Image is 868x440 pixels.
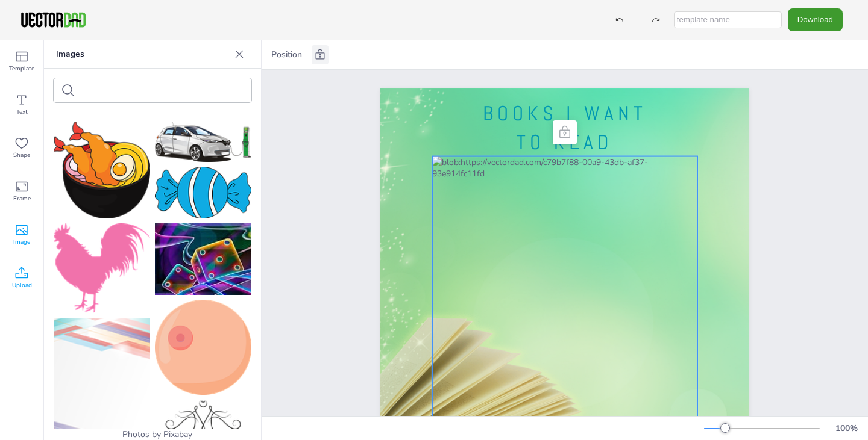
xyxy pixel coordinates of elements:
img: boobs-2718690_150.png [155,300,251,395]
input: template name [674,11,782,28]
a: Pixabay [163,429,192,440]
p: Images [56,40,230,69]
button: Download [788,8,843,31]
span: Upload [12,280,32,290]
span: Shape [13,150,30,160]
span: Frame [13,194,31,203]
div: 100 % [832,423,861,434]
img: car-3321668_150.png [155,122,251,162]
img: cock-1893885_150.png [54,223,150,313]
span: BOOKS I WANT TO READ [483,101,646,155]
span: Text [16,107,28,117]
img: given-67935_150.jpg [155,223,251,295]
img: noodle-3899206_150.png [54,122,150,218]
img: VectorDad-1.png [19,11,87,29]
img: candy-6887678_150.png [155,167,251,218]
div: Photos by [44,429,261,440]
span: Template [9,64,34,73]
span: Position [269,49,304,60]
span: Image [13,237,30,247]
